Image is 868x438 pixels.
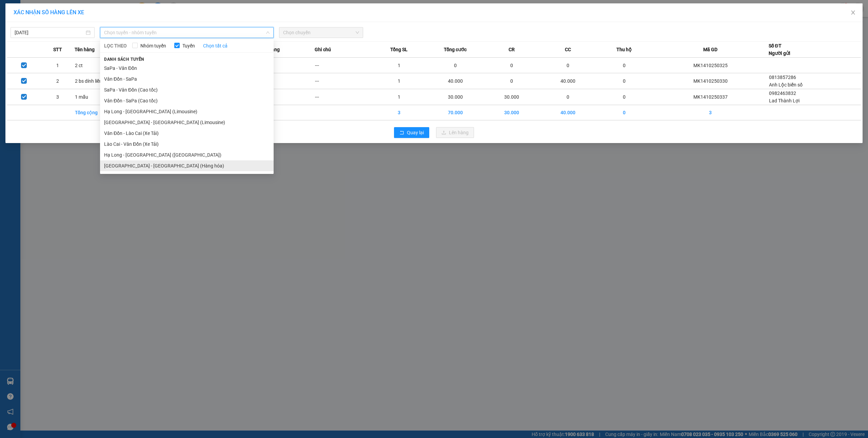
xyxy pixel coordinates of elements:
[371,105,427,120] td: 3
[596,58,652,73] td: 0
[104,27,270,38] span: Chọn tuyến - nhóm tuyến
[703,46,717,53] span: Mã GD
[769,75,796,80] span: 0813857286
[104,42,127,49] span: LỌC THEO
[100,150,274,160] li: Hạ Long - [GEOGRAPHIC_DATA] ([GEOGRAPHIC_DATA])
[258,89,315,105] td: ---
[9,3,65,18] strong: Công ty TNHH Phúc Xuyên
[394,127,429,138] button: rollbackQuay lại
[484,73,540,89] td: 0
[283,27,359,38] span: Chọn chuyến
[616,46,632,53] span: Thu hộ
[100,160,274,171] li: [GEOGRAPHIC_DATA] - [GEOGRAPHIC_DATA] (Hàng hóa)
[484,105,540,120] td: 30.000
[371,89,427,105] td: 1
[100,117,274,128] li: [GEOGRAPHIC_DATA] - [GEOGRAPHIC_DATA] (Limousine)
[75,46,95,53] span: Tên hàng
[41,58,75,73] td: 1
[652,89,768,105] td: MK1410250337
[100,106,274,117] li: Hạ Long - [GEOGRAPHIC_DATA] (Limousine)
[652,73,768,89] td: MK1410250330
[565,46,571,53] span: CC
[315,58,371,73] td: ---
[41,89,75,105] td: 3
[484,58,540,73] td: 0
[53,46,62,53] span: STT
[100,56,149,62] span: Danh sách tuyến
[100,74,274,84] li: Vân Đồn - SaPa
[769,82,803,87] span: Anh Lộc biển số
[138,42,169,49] span: Nhóm tuyến
[258,73,315,89] td: ---
[769,42,790,57] div: Số ĐT Người gửi
[399,130,404,136] span: rollback
[390,46,408,53] span: Tổng SL
[180,42,198,49] span: Tuyến
[75,58,131,73] td: 2 ct
[315,73,371,89] td: ---
[844,3,863,22] button: Close
[540,105,596,120] td: 40.000
[75,105,131,120] td: Tổng cộng
[5,26,70,38] strong: 024 3236 3236 -
[100,84,274,95] li: SaPa - Vân Đồn (Cao tốc)
[540,58,596,73] td: 0
[540,89,596,105] td: 0
[5,20,70,44] span: Gửi hàng [GEOGRAPHIC_DATA]: Hotline:
[427,73,484,89] td: 40.000
[652,58,768,73] td: MK1410250325
[15,29,84,36] input: 15/10/2025
[769,91,796,96] span: 0982463832
[407,129,424,136] span: Quay lại
[75,89,131,105] td: 1 mẫu
[652,105,768,120] td: 3
[427,105,484,120] td: 70.000
[100,95,274,106] li: Vân Đồn - SaPa (Cao tốc)
[14,9,84,16] span: XÁC NHẬN SỐ HÀNG LÊN XE
[8,45,67,63] span: Gửi hàng Hạ Long: Hotline:
[371,58,427,73] td: 1
[596,89,652,105] td: 0
[100,139,274,150] li: Lào Cai - Vân Đồn (Xe Tải)
[436,127,474,138] button: uploadLên hàng
[100,63,274,74] li: SaPa - Vân Đồn
[427,89,484,105] td: 30.000
[509,46,515,53] span: CR
[315,46,331,53] span: Ghi chú
[75,73,131,89] td: 2 bs dính liền
[16,32,70,44] strong: 0888 827 827 - 0848 827 827
[444,46,467,53] span: Tổng cước
[484,89,540,105] td: 30.000
[850,10,856,15] span: close
[315,89,371,105] td: ---
[596,105,652,120] td: 0
[540,73,596,89] td: 40.000
[41,73,75,89] td: 2
[258,58,315,73] td: ---
[427,58,484,73] td: 0
[596,73,652,89] td: 0
[769,98,800,103] span: Lad Thành Lợi
[371,73,427,89] td: 1
[266,31,270,35] span: down
[203,42,228,49] a: Chọn tất cả
[100,128,274,139] li: Vân Đồn - Lào Cai (Xe Tải)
